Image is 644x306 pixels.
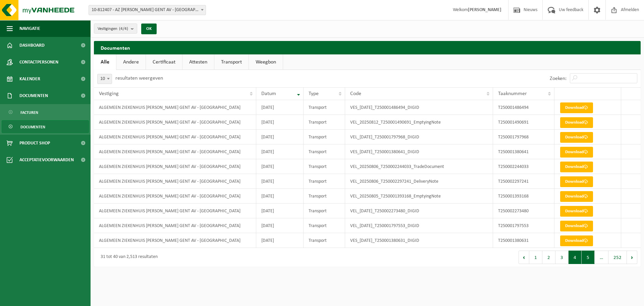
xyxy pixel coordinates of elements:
td: Transport [304,189,345,204]
a: Download [560,191,593,202]
span: Type [309,91,319,96]
td: VES_[DATE]_T250001380631_DIGID [345,233,493,248]
a: Download [560,132,593,143]
span: Datum [261,91,276,96]
td: VEL_[DATE]_T250001797553_DIGID [345,218,493,233]
td: ALGEMEEN ZIEKENHUIS [PERSON_NAME] GENT AV - [GEOGRAPHIC_DATA] [94,204,256,218]
button: 1 [529,251,542,264]
span: Vestiging [99,91,119,96]
td: [DATE] [256,233,303,248]
button: Previous [519,251,529,264]
span: Code [350,91,361,96]
span: Acceptatievoorwaarden [19,151,74,168]
label: Zoeken: [550,76,567,81]
td: [DATE] [256,174,303,189]
td: T250001393168 [493,189,555,204]
td: [DATE] [256,159,303,174]
span: 10-812407 - AZ JAN PALFIJN GENT AV - GENT [89,5,206,15]
a: Download [560,162,593,172]
count: (4/4) [119,27,128,31]
span: 10 [97,74,112,84]
a: Download [560,102,593,113]
td: T250001490691 [493,115,555,130]
td: ALGEMEEN ZIEKENHUIS [PERSON_NAME] GENT AV - [GEOGRAPHIC_DATA] [94,233,256,248]
td: VEL_[DATE]_T250001797968_DIGID [345,130,493,144]
span: Taaknummer [498,91,527,96]
span: Kalender [19,71,40,87]
a: Attesten [182,54,214,70]
td: VES_[DATE]_T250001380641_DIGID [345,144,493,159]
button: OK [141,24,157,34]
td: ALGEMEEN ZIEKENHUIS [PERSON_NAME] GENT AV - [GEOGRAPHIC_DATA] [94,174,256,189]
a: Documenten [2,120,89,133]
label: resultaten weergeven [115,76,163,81]
a: Download [560,235,593,246]
span: Navigatie [19,20,40,37]
span: Facturen [20,106,38,119]
td: Transport [304,159,345,174]
div: 31 tot 40 van 2,513 resultaten [97,251,158,263]
td: T250002244033 [493,159,555,174]
button: 2 [542,251,555,264]
span: Vestigingen [98,24,128,34]
td: Transport [304,233,345,248]
td: T250002297241 [493,174,555,189]
td: Transport [304,130,345,144]
td: T250001380641 [493,144,555,159]
button: 5 [582,251,595,264]
td: ALGEMEEN ZIEKENHUIS [PERSON_NAME] GENT AV - [GEOGRAPHIC_DATA] [94,218,256,233]
a: Download [560,221,593,231]
td: VEL_20250812_T250001490691_EmptyingNote [345,115,493,130]
td: ALGEMEEN ZIEKENHUIS [PERSON_NAME] GENT AV - [GEOGRAPHIC_DATA] [94,144,256,159]
td: VES_[DATE]_T250001486494_DIGID [345,100,493,115]
a: Weegbon [249,54,283,70]
td: [DATE] [256,130,303,144]
td: T250001486494 [493,100,555,115]
h2: Documenten [94,41,641,54]
strong: [PERSON_NAME] [468,7,501,12]
td: VEL_20250806_T250002244033_TradeDocument [345,159,493,174]
td: T250001380631 [493,233,555,248]
button: Next [627,251,637,264]
td: ALGEMEEN ZIEKENHUIS [PERSON_NAME] GENT AV - [GEOGRAPHIC_DATA] [94,159,256,174]
td: [DATE] [256,115,303,130]
a: Download [560,176,593,187]
td: VEL_[DATE]_T250002273480_DIGID [345,204,493,218]
a: Transport [214,54,249,70]
a: Download [560,117,593,128]
span: Product Shop [19,135,50,151]
td: [DATE] [256,218,303,233]
span: … [595,251,608,264]
span: 10 [98,74,112,84]
td: [DATE] [256,100,303,115]
span: Documenten [19,87,48,104]
td: ALGEMEEN ZIEKENHUIS [PERSON_NAME] GENT AV - [GEOGRAPHIC_DATA] [94,189,256,204]
td: Transport [304,144,345,159]
td: ALGEMEEN ZIEKENHUIS [PERSON_NAME] GENT AV - [GEOGRAPHIC_DATA] [94,130,256,144]
td: Transport [304,218,345,233]
a: Alle [94,54,116,70]
a: Facturen [2,106,89,119]
td: T250001797553 [493,218,555,233]
button: 4 [569,251,582,264]
button: Vestigingen(4/4) [94,24,137,34]
span: Dashboard [19,37,45,54]
td: [DATE] [256,189,303,204]
a: Download [560,147,593,158]
td: T250001797968 [493,130,555,144]
td: VEL_20250805_T250001393168_EmptyingNote [345,189,493,204]
span: 10-812407 - AZ JAN PALFIJN GENT AV - GENT [89,5,206,15]
a: Certificaat [146,54,182,70]
td: [DATE] [256,144,303,159]
td: Transport [304,174,345,189]
a: Andere [116,54,146,70]
td: ALGEMEEN ZIEKENHUIS [PERSON_NAME] GENT AV - [GEOGRAPHIC_DATA] [94,115,256,130]
td: ALGEMEEN ZIEKENHUIS [PERSON_NAME] GENT AV - [GEOGRAPHIC_DATA] [94,100,256,115]
button: 3 [555,251,569,264]
span: Contactpersonen [19,54,58,71]
a: Download [560,206,593,217]
td: VEL_20250806_T250002297241_DeliveryNote [345,174,493,189]
span: Documenten [20,121,45,133]
td: [DATE] [256,204,303,218]
td: Transport [304,100,345,115]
